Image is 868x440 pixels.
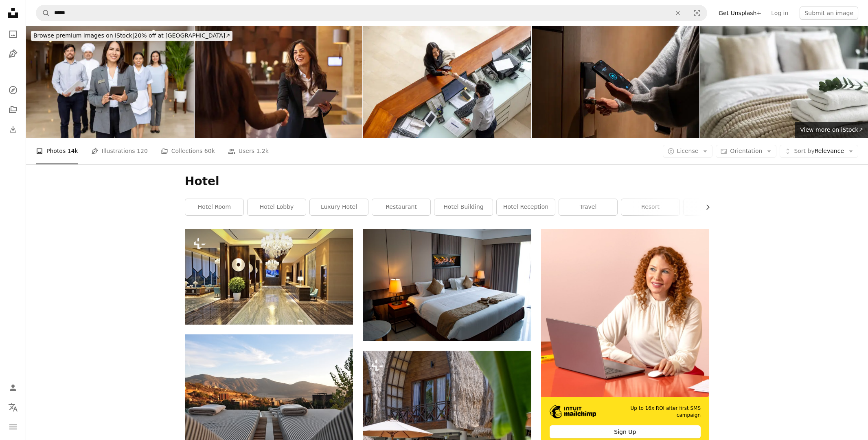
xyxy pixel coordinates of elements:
button: License [663,145,713,158]
a: Collections [5,102,21,118]
a: Illustrations [5,46,21,62]
a: Explore [5,82,21,98]
button: Clear [669,5,687,21]
button: Orientation [716,145,776,158]
a: hotel building [434,199,493,215]
a: 3d render of luxury hotel lobby and reception [185,273,353,280]
img: white bed linen with throw pillows [363,229,531,341]
button: Visual search [687,5,707,21]
form: Find visuals sitewide [36,5,707,21]
a: travel [559,199,617,215]
a: hotel room [185,199,243,215]
img: Hotel manager leading a group of employees at the lobby [26,26,194,138]
img: Beautiful businesswoman greeting her female business partner [195,26,362,138]
button: Menu [5,419,21,435]
a: Browse premium images on iStock|20% off at [GEOGRAPHIC_DATA]↗ [26,26,237,46]
span: Orientation [730,148,762,154]
a: hotels [684,199,742,215]
a: Illustrations 120 [91,138,148,164]
a: resort [621,199,679,215]
button: scroll list to the right [700,199,709,215]
a: restaurant [372,199,430,215]
a: white bed linen with throw pillows [363,281,531,288]
img: 3d render of luxury hotel lobby and reception [185,229,353,325]
h1: Hotel [185,174,709,189]
button: Submit an image [800,7,858,20]
span: Sort by [794,148,814,154]
span: 1.2k [256,146,268,155]
span: 20% off at [GEOGRAPHIC_DATA] ↗ [33,32,230,39]
a: Download History [5,121,21,137]
a: sunloungers fronting buildings near mountain [185,387,353,394]
a: Photos [5,26,21,42]
a: hotel lobby [248,199,306,215]
span: View more on iStock ↗ [800,126,863,133]
a: hotel reception [497,199,555,215]
span: 120 [137,146,148,155]
img: White and fresh neatly folded towels on hotel bed [700,26,868,138]
span: Browse premium images on iStock | [33,32,134,39]
button: Search Unsplash [36,5,50,21]
a: Log in [766,7,793,20]
a: luxury hotel [310,199,368,215]
a: View more on iStock↗ [795,122,868,138]
img: file-1722962837469-d5d3a3dee0c7image [541,229,709,397]
a: Users 1.2k [228,138,269,164]
img: Woman traveling for business and paying by card at the hotel [363,26,531,138]
a: Get Unsplash+ [714,7,766,20]
button: Language [5,399,21,416]
button: Sort byRelevance [780,145,858,158]
img: file-1690386555781-336d1949dad1image [550,405,596,418]
a: Collections 60k [161,138,215,164]
span: License [677,148,699,154]
a: Log in / Sign up [5,380,21,396]
span: Relevance [794,147,844,155]
span: Up to 16x ROI after first SMS campaign [608,405,701,419]
span: 60k [204,146,215,155]
img: Women unlock hotel rooms with mobile phones [532,26,699,138]
div: Sign Up [550,425,701,438]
